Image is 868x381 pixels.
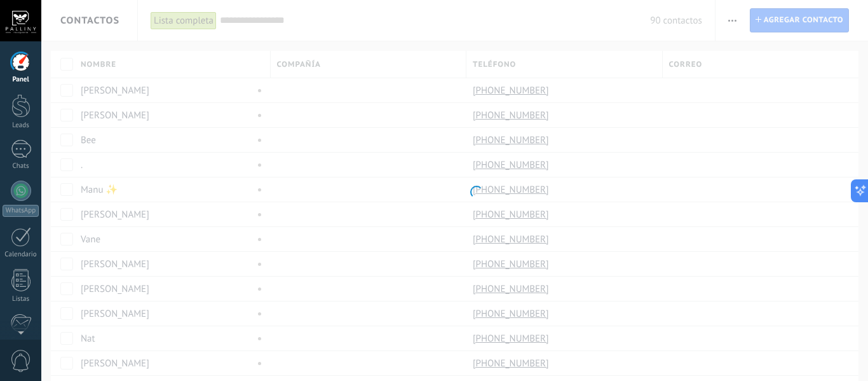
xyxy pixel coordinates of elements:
div: Chats [3,162,39,170]
div: Panel [3,76,39,84]
div: Calendario [3,251,39,259]
div: Leads [3,121,39,130]
div: WhatsApp [3,205,39,217]
div: Listas [3,295,39,303]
